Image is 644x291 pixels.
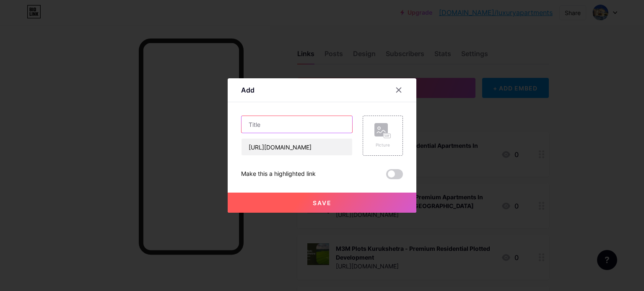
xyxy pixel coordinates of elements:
div: Add [241,85,254,95]
input: URL [241,139,352,155]
button: Save [228,193,416,213]
input: Title [241,116,352,133]
div: Make this a highlighted link [241,169,316,179]
div: Picture [374,142,391,148]
span: Save [313,199,332,206]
